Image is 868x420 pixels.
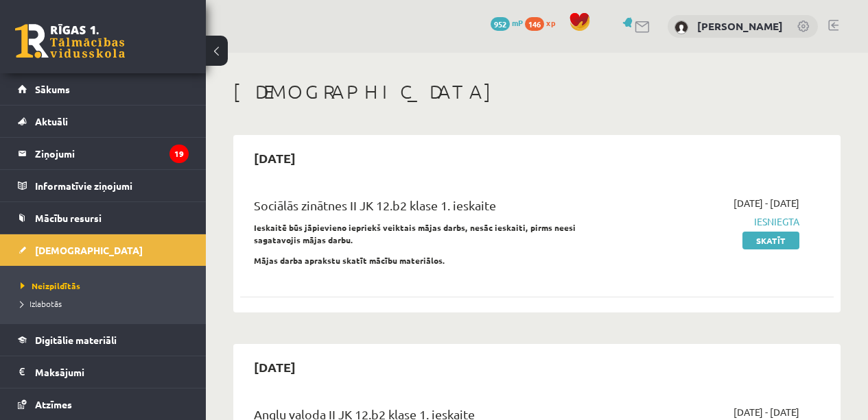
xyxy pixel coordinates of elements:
[675,21,688,34] img: Elīza Martinsone
[525,17,562,28] a: 146 xp
[35,244,143,256] span: [DEMOGRAPHIC_DATA]
[35,115,68,127] span: Aktuāli
[491,17,523,28] a: 952 mP
[525,17,544,31] span: 146
[21,297,192,310] a: Izlabotās
[240,142,309,174] h2: [DATE]
[254,255,445,266] strong: Mājas darba aprakstu skatīt mācību materiālos.
[35,138,189,169] legend: Ziņojumi
[169,145,189,163] i: 19
[35,398,72,410] span: Atzīmes
[742,232,799,249] a: Skatīt
[631,214,799,229] span: Iesniegta
[18,388,189,420] a: Atzīmes
[21,298,62,309] span: Izlabotās
[240,351,309,383] h2: [DATE]
[734,405,799,419] span: [DATE] - [DATE]
[35,356,189,388] legend: Maksājumi
[21,280,80,291] span: Neizpildītās
[18,324,189,356] a: Digitālie materiāli
[18,202,189,234] a: Mācību resursi
[734,196,799,210] span: [DATE] - [DATE]
[491,17,510,31] span: 952
[512,17,523,28] span: mP
[18,73,189,105] a: Sākums
[35,212,102,224] span: Mācību resursi
[35,170,189,201] legend: Informatīvie ziņojumi
[15,24,125,58] a: Rīgas 1. Tālmācības vidusskola
[21,280,192,292] a: Neizpildītās
[697,19,783,33] a: [PERSON_NAME]
[546,17,555,28] span: xp
[35,83,70,95] span: Sākums
[254,222,576,245] strong: Ieskaitē būs jāpievieno iepriekš veiktais mājas darbs, nesāc ieskaiti, pirms neesi sagatavojis mā...
[233,80,841,103] h1: [DEMOGRAPHIC_DATA]
[18,138,189,169] a: Ziņojumi19
[18,234,189,266] a: [DEMOGRAPHIC_DATA]
[18,356,189,388] a: Maksājumi
[18,170,189,201] a: Informatīvie ziņojumi
[35,334,117,346] span: Digitālie materiāli
[254,196,611,221] div: Sociālās zinātnes II JK 12.b2 klase 1. ieskaite
[18,106,189,137] a: Aktuāli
